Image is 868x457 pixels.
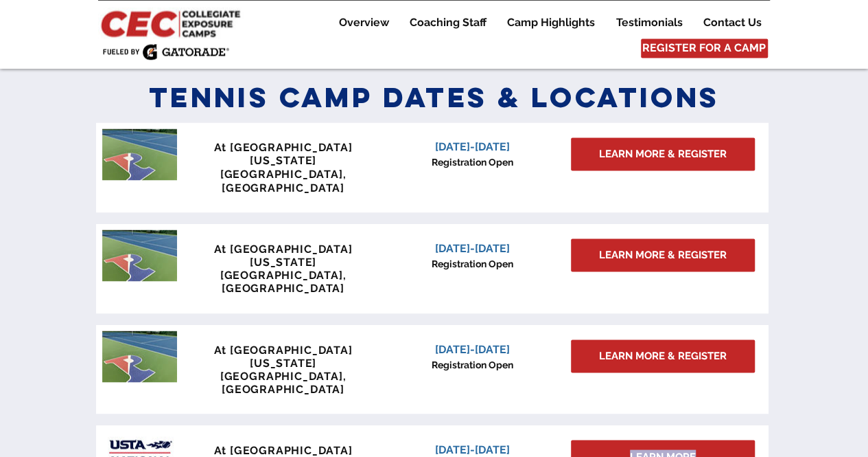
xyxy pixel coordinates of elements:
a: Contact Us [693,14,771,31]
img: penn tennis courts with logo.jpeg [102,331,177,382]
span: [GEOGRAPHIC_DATA], [GEOGRAPHIC_DATA] [220,167,346,193]
span: [GEOGRAPHIC_DATA], [GEOGRAPHIC_DATA] [220,268,346,294]
img: Fueled by Gatorade.png [102,43,229,60]
p: Overview [332,14,396,31]
a: Overview [329,14,399,31]
span: LEARN MORE & REGISTER [599,348,727,363]
span: Tennis Camp Dates & Locations [149,80,720,115]
span: [DATE]-[DATE] [435,241,510,254]
a: REGISTER FOR A CAMP [641,38,768,58]
img: CEC Logo Primary_edited.jpg [98,7,246,38]
span: Registration Open [432,359,513,370]
span: LEARN MORE & REGISTER [599,147,727,161]
a: Camp Highlights [497,14,605,31]
span: At [GEOGRAPHIC_DATA] [214,443,353,456]
a: LEARN MORE & REGISTER [571,137,755,170]
p: Testimonials [609,14,690,31]
span: REGISTER FOR A CAMP [642,41,766,56]
a: Testimonials [606,14,692,31]
span: [DATE]-[DATE] [435,443,510,456]
span: Registration Open [432,258,513,269]
span: Registration Open [432,157,513,168]
p: Contact Us [696,14,769,31]
img: penn tennis courts with logo.jpeg [102,230,177,281]
span: [DATE]-[DATE] [435,140,510,153]
span: [GEOGRAPHIC_DATA], [GEOGRAPHIC_DATA] [220,369,346,395]
nav: Site [318,14,771,31]
span: At [GEOGRAPHIC_DATA][US_STATE] [214,141,353,167]
span: At [GEOGRAPHIC_DATA][US_STATE] [214,242,353,268]
p: Camp Highlights [500,14,602,31]
a: LEARN MORE & REGISTER [571,238,755,271]
span: LEARN MORE & REGISTER [599,247,727,262]
img: penn tennis courts with logo.jpeg [102,129,177,180]
p: Coaching Staff [403,14,493,31]
a: LEARN MORE & REGISTER [571,339,755,372]
a: Coaching Staff [399,14,496,31]
span: At [GEOGRAPHIC_DATA][US_STATE] [214,343,353,369]
span: [DATE]-[DATE] [435,342,510,355]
